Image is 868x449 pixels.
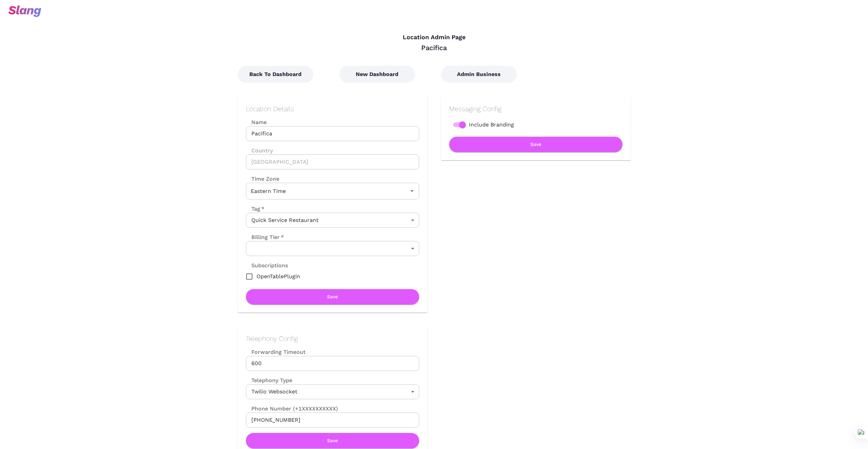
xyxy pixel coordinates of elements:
button: Back To Dashboard [238,66,313,83]
span: OpenTablePlugin [256,272,300,281]
div: Quick Service Restaurant [246,213,419,228]
button: New Dashboard [339,66,415,83]
h2: Messaging Config [449,105,622,113]
label: Tag [246,205,264,213]
button: Open [407,186,417,196]
label: Forwarding Timeout [246,348,419,356]
label: Telephony Type [246,376,292,384]
button: Admin Business [441,66,517,83]
label: Subscriptions [246,261,288,269]
label: Time Zone [246,175,419,183]
h2: Telephony Config [246,334,419,343]
label: Name [246,118,419,126]
button: Save [246,289,419,304]
img: svg+xml;base64,PHN2ZyB3aWR0aD0iOTciIGhlaWdodD0iMzQiIHZpZXdCb3g9IjAgMCA5NyAzNCIgZmlsbD0ibm9uZSIgeG... [8,5,41,17]
span: Include Branding [469,121,514,129]
a: Admin Business [441,71,517,77]
a: New Dashboard [339,71,415,77]
label: Billing Tier [246,233,284,241]
a: Back To Dashboard [238,71,313,77]
button: Save [246,433,419,448]
label: Country [246,147,419,154]
label: Phone Number (+1XXXXXXXXXX) [246,405,419,413]
h4: Location Admin Page [238,34,631,41]
div: Pacifica [238,43,631,52]
h2: Location Details [246,105,419,113]
button: Save [449,137,622,152]
div: Twilio Websocket [246,384,419,399]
